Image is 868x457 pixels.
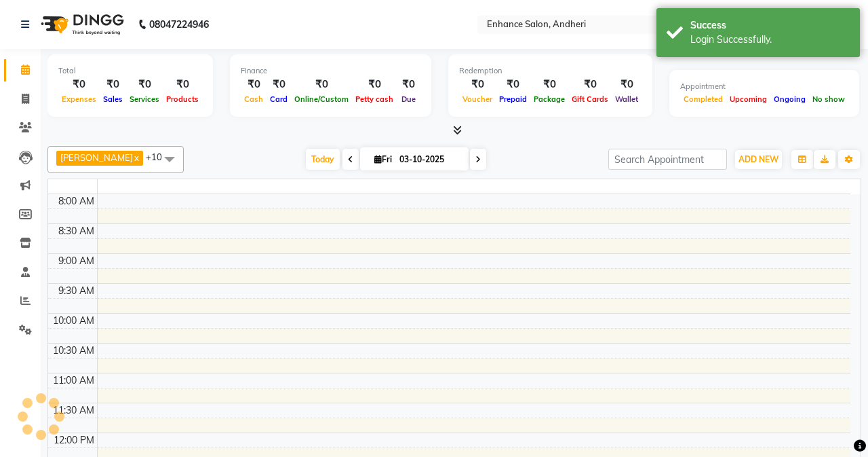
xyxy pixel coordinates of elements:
span: Petty cash [352,94,397,104]
span: [PERSON_NAME] [60,152,133,163]
span: ADD NEW [738,154,778,164]
img: logo [35,5,127,43]
div: ₹0 [291,77,352,92]
span: Card [267,94,291,104]
div: 9:00 AM [56,254,97,268]
div: 10:30 AM [50,344,97,358]
div: ₹0 [397,77,420,92]
div: ₹0 [267,77,291,92]
div: ₹0 [126,77,163,92]
div: Total [58,65,202,77]
span: Fri [371,154,395,164]
div: ₹0 [163,77,202,92]
span: Sales [100,94,126,104]
span: Due [398,94,419,104]
a: x [133,152,139,163]
div: Login Successfully. [690,33,850,47]
span: Services [126,94,163,104]
span: Wallet [612,94,642,104]
b: 08047224946 [149,5,209,43]
div: ₹0 [459,77,496,92]
span: Ongoing [770,94,809,104]
span: Expenses [58,94,100,104]
span: Completed [680,94,726,104]
div: 10:00 AM [50,314,97,328]
span: Voucher [459,94,496,104]
div: 11:00 AM [50,373,97,388]
div: ₹0 [241,77,267,92]
div: ₹0 [100,77,126,92]
div: 9:30 AM [56,284,97,298]
span: Online/Custom [291,94,352,104]
span: Package [530,94,568,104]
div: ₹0 [530,77,568,92]
div: ₹0 [612,77,642,92]
div: ₹0 [568,77,612,92]
div: Appointment [680,81,848,92]
button: ADD NEW [735,150,782,169]
span: +10 [146,151,172,162]
span: Today [306,149,340,170]
div: 12:00 PM [51,433,97,447]
div: 11:30 AM [50,403,97,418]
input: 2025-10-03 [395,149,463,170]
span: Upcoming [726,94,770,104]
span: No show [809,94,848,104]
div: ₹0 [58,77,100,92]
div: 8:30 AM [56,224,97,238]
div: 8:00 AM [56,194,97,208]
input: Search Appointment [608,149,727,170]
span: Products [163,94,202,104]
span: Cash [241,94,267,104]
span: Gift Cards [568,94,612,104]
span: Prepaid [496,94,530,104]
div: ₹0 [496,77,530,92]
div: Finance [241,65,420,77]
div: Success [690,18,850,33]
div: ₹0 [352,77,397,92]
div: Redemption [459,65,642,77]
